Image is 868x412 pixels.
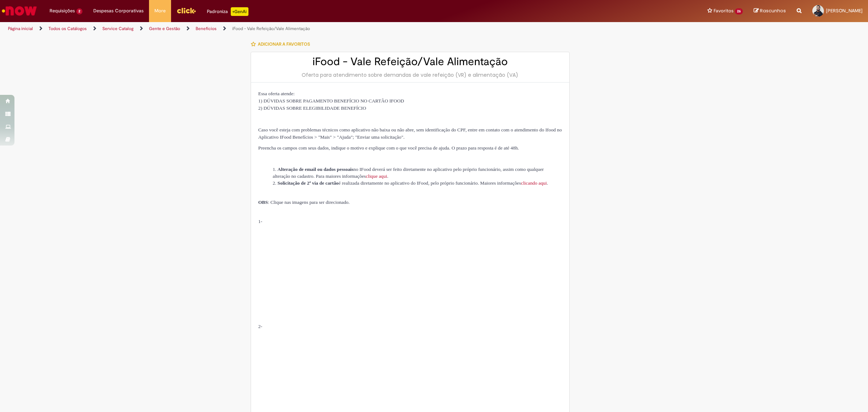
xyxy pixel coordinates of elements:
ul: Trilhas de página [5,22,573,35]
span: 26 [735,8,743,14]
a: Benefícios [196,26,217,31]
span: Essa oferta atende: [258,91,295,96]
strong: OBS [258,199,268,205]
span: 2- [258,324,262,329]
li: no IFood deverá ser feito diretamente no aplicativo pelo próprio funcionário, assim como qualquer... [273,166,562,180]
span: Adicionar a Favoritos [258,41,310,47]
span: 1- [258,219,262,224]
img: sys_attachment.do [258,228,365,310]
a: Gente e Gestão [149,26,180,31]
h2: iFood - Vale Refeição/Vale Alimentação [258,56,562,68]
a: Página inicial [8,26,33,31]
span: More [154,7,166,14]
a: Todos os Catálogos [48,26,87,31]
span: 2 [76,8,82,14]
p: +GenAi [231,7,248,16]
span: 2) DÚVIDAS SOBRE ELEGIBILIDADE BENEFÍCIO [258,105,366,111]
img: ServiceNow [1,4,38,18]
strong: Solicitação de 2ª via de cartão [277,180,339,186]
span: Favoritos [714,7,733,14]
img: click_logo_yellow_360x200.png [176,5,196,16]
li: é realizada diretamente no aplicativo do IFood, pelo próprio funcionário. Maiores informações . [273,180,562,186]
strong: Alteração de email ou dados pessoais [277,167,353,172]
span: Requisições [50,7,75,14]
span: Rascunhos [760,7,786,14]
a: Rascunhos [754,8,786,14]
a: Service Catalog [102,26,133,31]
a: Link clicando aqui [521,180,546,186]
span: Preencha os campos com seus dados, indique o motivo e explique com o que você precisa de ajuda. O... [258,145,519,151]
span: : Clique nas imagens para ser direcionado. [258,199,350,205]
div: Padroniza [207,7,248,16]
a: Link clique aqui [366,173,387,179]
span: 1) DÚVIDAS SOBRE PAGAMENTO BENEFÍCIO NO CARTÃO IFOOD [258,98,404,104]
span: Despesas Corporativas [93,7,144,14]
a: iFood - Vale Refeição/Vale Alimentação [232,26,310,31]
span: Caso você esteja com problemas técnicos como aplicativo não baixa ou não abre, sem identificação ... [258,127,562,140]
div: Oferta para atendimento sobre demandas de vale refeição (VR) e alimentação (VA) [258,71,562,79]
button: Adicionar a Favoritos [251,37,314,52]
span: [PERSON_NAME] [826,8,863,14]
